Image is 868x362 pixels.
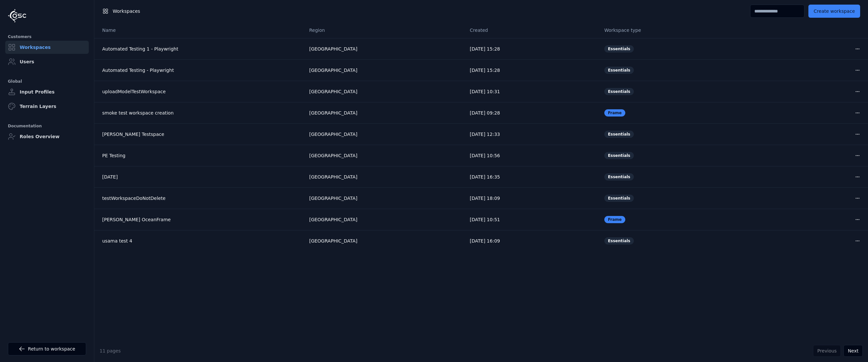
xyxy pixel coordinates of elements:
div: [DATE] 10:56 [470,152,594,159]
div: Essentials [604,237,634,245]
th: Workspace type [599,22,734,38]
div: [GEOGRAPHIC_DATA] [309,67,459,74]
div: [GEOGRAPHIC_DATA] [309,88,459,95]
a: testWorkspaceDoNotDelete [102,195,299,202]
div: [DATE] 15:28 [470,67,594,74]
div: Essentials [604,131,634,138]
div: [DATE] 10:51 [470,216,594,223]
div: Essentials [604,67,634,74]
a: Users [5,55,89,68]
div: [GEOGRAPHIC_DATA] [309,238,459,244]
div: Essentials [604,173,634,181]
div: [GEOGRAPHIC_DATA] [309,216,459,223]
a: Automated Testing - Playwright [102,67,299,74]
a: [PERSON_NAME] OceanFrame [102,216,299,223]
span: 11 pages [100,348,121,353]
div: [DATE] 16:09 [470,238,594,244]
div: Frame [604,109,625,117]
div: Essentials [604,152,634,159]
div: Frame [604,216,625,223]
a: Roles Overview [5,130,89,143]
th: Region [304,22,464,38]
a: usama test 4 [102,238,299,244]
a: [DATE] [102,174,299,180]
div: [DATE] 12:33 [470,131,594,138]
div: [GEOGRAPHIC_DATA] [309,174,459,180]
a: Input Profiles [5,85,89,98]
div: [DATE] 15:28 [470,46,594,52]
a: smoke test workspace creation [102,110,299,116]
div: [GEOGRAPHIC_DATA] [309,110,459,116]
div: [GEOGRAPHIC_DATA] [309,46,459,52]
a: uploadModelTestWorkspace [102,88,299,95]
div: [GEOGRAPHIC_DATA] [309,195,459,202]
a: Workspaces [5,41,89,54]
button: Next [843,345,863,357]
a: PE Testing [102,152,299,159]
div: Documentation [8,122,86,130]
div: [DATE] 09:28 [470,110,594,116]
div: Customers [8,33,86,41]
div: Essentials [604,195,634,202]
img: Logo [8,9,26,23]
div: Global [8,77,86,85]
button: Create workspace [808,5,860,18]
div: Essentials [604,45,634,53]
a: Return to workspace [8,342,86,355]
th: Created [464,22,599,38]
a: Automated Testing 1 - Playwright [102,46,299,52]
div: [GEOGRAPHIC_DATA] [309,152,459,159]
th: Name [94,22,304,38]
a: Terrain Layers [5,100,89,113]
a: [PERSON_NAME] Testspace [102,131,299,138]
div: [DATE] 18:09 [470,195,594,202]
div: [DATE] 10:31 [470,88,594,95]
span: Workspaces [113,8,140,14]
div: Essentials [604,88,634,95]
div: [GEOGRAPHIC_DATA] [309,131,459,138]
div: [DATE] 16:35 [470,174,594,180]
